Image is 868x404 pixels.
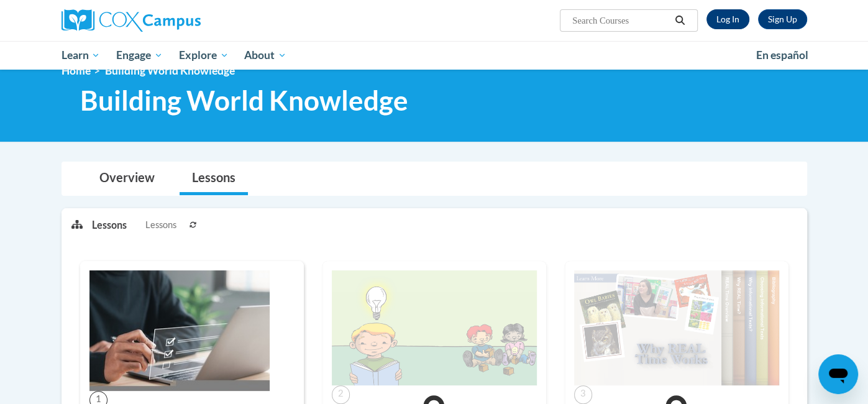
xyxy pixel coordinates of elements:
[105,64,235,77] span: Building World Knowledge
[116,48,163,63] span: Engage
[574,385,592,403] span: 3
[62,9,298,32] a: Cox Campus
[244,48,286,63] span: About
[53,41,109,70] a: Learn
[756,48,808,62] span: En español
[332,385,350,403] span: 2
[179,48,229,63] span: Explore
[180,162,248,195] a: Lessons
[89,270,270,391] img: Course Image
[670,13,689,28] button: Search
[818,354,858,394] iframe: Button to launch messaging window
[92,218,127,232] p: Lessons
[706,9,749,29] a: Log In
[61,48,100,63] span: Learn
[87,162,167,195] a: Overview
[80,84,408,117] span: Building World Knowledge
[748,42,816,68] a: En español
[62,64,91,77] a: Home
[236,41,295,70] a: About
[758,9,807,29] a: Register
[145,218,176,232] span: Lessons
[571,13,670,28] input: Search Courses
[171,41,237,70] a: Explore
[62,9,201,32] img: Cox Campus
[108,41,171,70] a: Engage
[43,41,826,70] div: Main menu
[332,270,537,386] img: Course Image
[574,270,779,386] img: Course Image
